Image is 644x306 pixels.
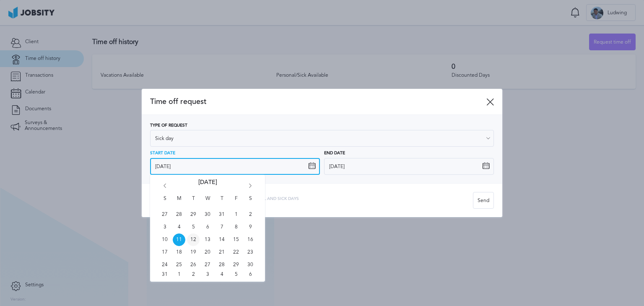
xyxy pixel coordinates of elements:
[201,271,214,277] span: Wed Sep 03 2025
[173,208,185,221] span: Mon Jul 28 2025
[216,221,228,233] span: Thu Aug 07 2025
[173,259,185,271] span: Mon Aug 25 2025
[201,259,214,271] span: Wed Aug 27 2025
[244,196,257,208] span: S
[150,123,187,128] span: Type of Request
[473,192,494,209] button: Send
[230,208,242,221] span: Fri Aug 01 2025
[216,246,228,259] span: Thu Aug 21 2025
[158,259,171,271] span: Sun Aug 24 2025
[201,208,214,221] span: Wed Jul 30 2025
[244,246,257,259] span: Sat Aug 23 2025
[158,271,171,277] span: Sun Aug 31 2025
[173,246,185,259] span: Mon Aug 18 2025
[244,271,257,277] span: Sat Sep 06 2025
[173,271,185,277] span: Mon Sep 01 2025
[230,221,242,233] span: Fri Aug 08 2025
[158,246,171,259] span: Sun Aug 17 2025
[173,233,185,246] span: Mon Aug 11 2025
[187,233,200,246] span: Tue Aug 12 2025
[244,259,257,271] span: Sat Aug 30 2025
[158,208,171,221] span: Sun Jul 27 2025
[230,246,242,259] span: Fri Aug 22 2025
[150,97,486,106] span: Time off request
[201,196,214,208] span: W
[187,259,200,271] span: Tue Aug 26 2025
[216,208,228,221] span: Thu Jul 31 2025
[230,196,242,208] span: F
[201,246,214,259] span: Wed Aug 20 2025
[158,196,171,208] span: S
[324,151,345,156] span: End Date
[173,221,185,233] span: Mon Aug 04 2025
[201,233,214,246] span: Wed Aug 13 2025
[244,221,257,233] span: Sat Aug 09 2025
[247,184,254,191] i: Go forward 1 month
[216,271,228,277] span: Thu Sep 04 2025
[187,271,200,277] span: Tue Sep 02 2025
[158,233,171,246] span: Sun Aug 10 2025
[216,233,228,246] span: Thu Aug 14 2025
[473,192,493,209] div: Send
[216,259,228,271] span: Thu Aug 28 2025
[150,151,175,156] span: Start Date
[244,208,257,221] span: Sat Aug 02 2025
[158,221,171,233] span: Sun Aug 03 2025
[230,259,242,271] span: Fri Aug 29 2025
[230,233,242,246] span: Fri Aug 15 2025
[173,196,185,208] span: M
[244,233,257,246] span: Sat Aug 16 2025
[198,179,217,196] span: [DATE]
[201,221,214,233] span: Wed Aug 06 2025
[187,221,200,233] span: Tue Aug 05 2025
[216,196,228,208] span: T
[187,246,200,259] span: Tue Aug 19 2025
[161,184,169,191] i: Go back 1 month
[230,271,242,277] span: Fri Sep 05 2025
[187,196,200,208] span: T
[187,208,200,221] span: Tue Jul 29 2025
